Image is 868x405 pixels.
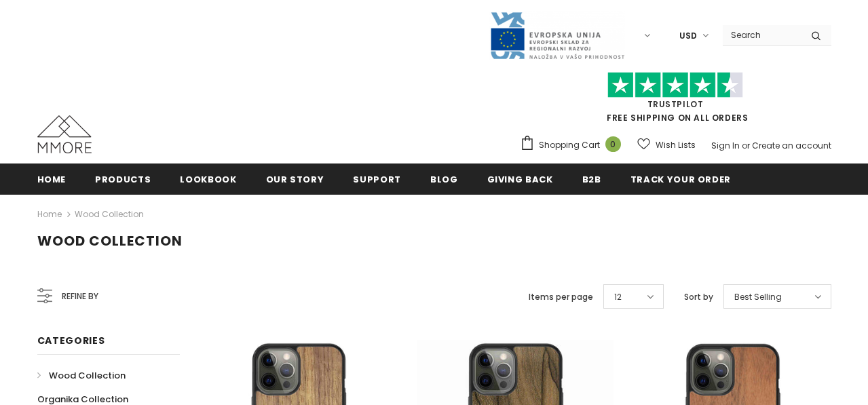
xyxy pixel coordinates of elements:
span: support [353,173,401,186]
span: Wish Lists [656,138,696,152]
a: Home [37,163,67,194]
span: 0 [605,136,621,152]
span: Best Selling [734,290,782,304]
span: Categories [37,334,105,347]
span: Track your order [630,173,731,186]
a: Sign In [711,140,740,151]
a: Track your order [630,163,731,194]
span: B2B [582,173,601,186]
span: Products [95,173,151,186]
span: 12 [614,290,622,304]
a: Wood Collection [37,364,126,387]
a: support [353,163,401,194]
span: Giving back [487,173,553,186]
a: Create an account [752,140,831,151]
a: Products [95,163,151,194]
a: Wood Collection [75,208,144,220]
a: Javni Razpis [489,29,625,41]
a: Home [37,206,62,223]
a: Wish Lists [637,133,696,157]
a: Our Story [266,163,324,194]
span: Our Story [266,173,324,186]
a: Giving back [487,163,553,194]
a: Trustpilot [647,98,704,110]
img: Javni Razpis [489,11,625,60]
img: MMORE Cases [37,115,92,153]
span: USD [679,29,697,43]
label: Sort by [684,290,713,304]
img: Trust Pilot Stars [607,72,743,98]
input: Search Site [723,25,801,45]
span: FREE SHIPPING ON ALL ORDERS [520,78,831,123]
a: Lookbook [180,163,236,194]
span: Shopping Cart [539,138,600,152]
span: Blog [430,173,458,186]
span: Lookbook [180,173,236,186]
span: or [742,140,750,151]
span: Wood Collection [37,231,183,250]
span: Home [37,173,67,186]
label: Items per page [529,290,593,304]
span: Refine by [62,289,98,304]
a: Shopping Cart 0 [520,135,628,155]
span: Wood Collection [49,369,126,382]
a: Blog [430,163,458,194]
a: B2B [582,163,601,194]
